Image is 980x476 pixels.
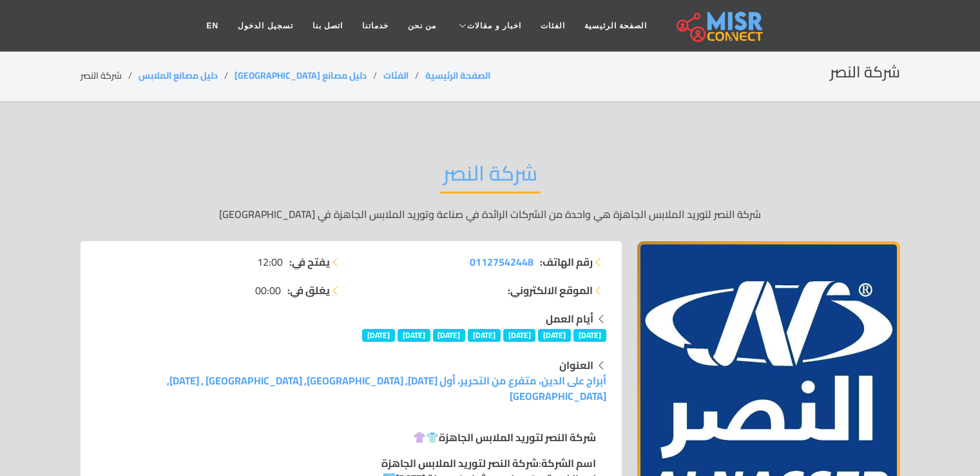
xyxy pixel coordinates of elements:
[538,329,571,342] span: [DATE]
[575,14,657,38] a: الصفحة الرئيسية
[287,283,330,298] strong: يغلق في:
[383,67,408,84] a: الفئات
[467,20,521,32] span: اخبار و مقالات
[289,254,330,270] strong: يفتح في:
[398,14,446,38] a: من نحن
[540,254,593,270] strong: رقم الهاتف:
[425,67,490,84] a: الصفحة الرئيسية
[352,14,398,38] a: خدماتنا
[470,254,533,270] a: 01127542448
[573,329,606,342] span: [DATE]
[81,206,900,222] p: شركة النصر لتوريد الملابس الجاهزة هي واحدة من الشركات الرائدة في صناعة وتوريد الملابس الجاهزة في ...
[197,14,229,38] a: EN
[139,67,218,84] a: دليل مصانع الملابس
[362,329,395,342] span: [DATE]
[398,329,430,342] span: [DATE]
[439,428,596,447] strong: شركة النصر لتوريد الملابس الجاهزة
[167,371,606,406] a: أبراج على الدين، متفرع من التحرير، أول [DATE], [GEOGRAPHIC_DATA], [GEOGRAPHIC_DATA] , [DATE], [GE...
[508,283,593,298] strong: الموقع الالكتروني:
[257,254,283,270] span: 12:00
[541,453,596,473] strong: اسم الشركة
[677,10,763,42] img: main.misr_connect
[433,329,466,342] span: [DATE]
[440,161,541,193] h2: شركة النصر
[503,329,536,342] span: [DATE]
[228,14,302,38] a: تسجيل الدخول
[303,14,352,38] a: اتصل بنا
[468,329,501,342] span: [DATE]
[381,453,539,473] strong: شركة النصر لتوريد الملابس الجاهزة
[446,14,531,38] a: اخبار و مقالات
[830,63,900,82] h2: شركة النصر
[559,355,593,375] strong: العنوان
[81,69,139,83] li: شركة النصر
[106,430,596,445] p: 👕👚
[255,283,281,298] span: 00:00
[470,252,533,272] span: 01127542448
[546,309,593,328] strong: أيام العمل
[235,67,367,84] a: دليل مصانع [GEOGRAPHIC_DATA]
[531,14,575,38] a: الفئات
